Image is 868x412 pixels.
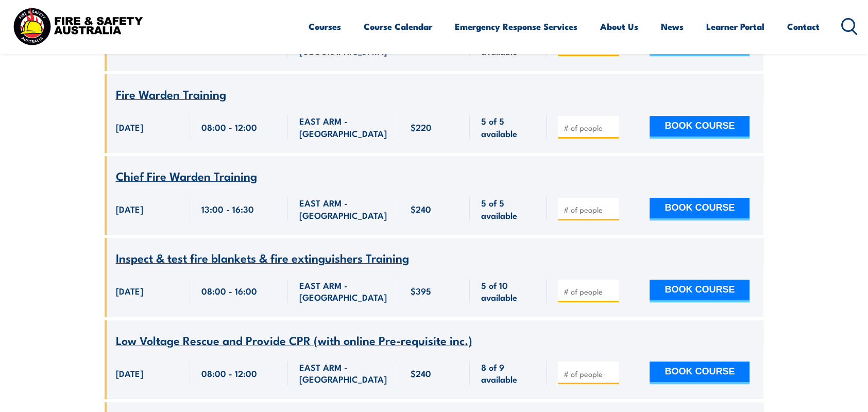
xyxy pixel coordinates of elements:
[564,369,615,379] input: # of people
[309,13,341,40] a: Courses
[411,203,431,215] span: $240
[650,198,750,220] button: BOOK COURSE
[564,123,615,133] input: # of people
[661,13,684,40] a: News
[481,197,535,221] span: 5 of 5 available
[201,203,254,215] span: 13:00 - 16:30
[201,367,257,379] span: 08:00 - 12:00
[481,279,535,303] span: 5 of 10 available
[455,13,577,40] a: Emergency Response Services
[116,88,226,101] a: Fire Warden Training
[116,249,409,266] span: Inspect & test fire blankets & fire extinguishers Training
[299,279,388,303] span: EAST ARM - [GEOGRAPHIC_DATA]
[116,334,472,347] a: Low Voltage Rescue and Provide CPR (with online Pre-requisite inc.)
[299,33,388,57] span: EAST ARM - [GEOGRAPHIC_DATA]
[116,121,143,133] span: [DATE]
[116,203,143,215] span: [DATE]
[116,167,257,184] span: Chief Fire Warden Training
[116,170,257,183] a: Chief Fire Warden Training
[116,331,472,349] span: Low Voltage Rescue and Provide CPR (with online Pre-requisite inc.)
[564,286,615,297] input: # of people
[411,121,432,133] span: $220
[650,362,750,384] button: BOOK COURSE
[564,204,615,215] input: # of people
[411,285,431,297] span: $395
[364,13,432,40] a: Course Calendar
[116,85,226,102] span: Fire Warden Training
[650,116,750,139] button: BOOK COURSE
[299,115,388,139] span: EAST ARM - [GEOGRAPHIC_DATA]
[706,13,764,40] a: Learner Portal
[116,252,409,265] a: Inspect & test fire blankets & fire extinguishers Training
[116,367,143,379] span: [DATE]
[481,115,535,139] span: 5 of 5 available
[116,285,143,297] span: [DATE]
[201,121,257,133] span: 08:00 - 12:00
[787,13,820,40] a: Contact
[411,367,431,379] span: $240
[481,361,535,385] span: 8 of 9 available
[481,33,535,57] span: 2 of 10 available
[600,13,638,40] a: About Us
[650,280,750,302] button: BOOK COURSE
[299,361,388,385] span: EAST ARM - [GEOGRAPHIC_DATA]
[201,285,257,297] span: 08:00 - 16:00
[299,197,388,221] span: EAST ARM - [GEOGRAPHIC_DATA]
